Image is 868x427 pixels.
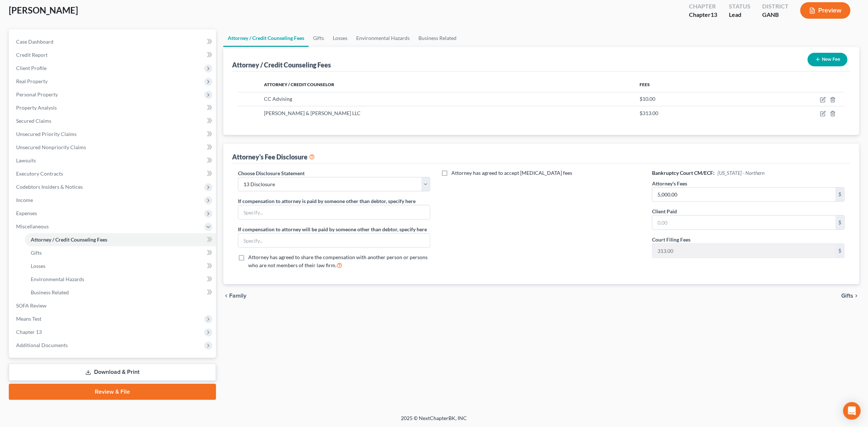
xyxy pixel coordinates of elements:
a: Credit Report [10,48,216,62]
div: Chapter [689,11,717,19]
a: Review & File [9,384,216,400]
span: Codebtors Insiders & Notices [16,184,83,190]
span: Attorney / Credit Counselor [264,82,334,87]
span: $313.00 [640,110,658,116]
div: $ [835,244,844,258]
span: Property Analysis [16,104,57,111]
span: Unsecured Nonpriority Claims [16,144,86,150]
span: Personal Property [16,91,58,97]
span: CC Advising [264,96,292,102]
h6: Bankruptcy Court CM/ECF: [652,169,845,177]
label: Client Paid [652,207,677,215]
span: Means Test [16,316,41,322]
a: Secured Claims [10,114,216,128]
span: Unsecured Priority Claims [16,131,77,137]
a: Losses [25,259,216,273]
span: [PERSON_NAME] & [PERSON_NAME] LLC [264,110,361,116]
label: If compensation to attorney is paid by someone other than debtor, specify here [238,197,416,205]
span: Credit Report [16,52,48,58]
span: 13 [711,11,717,18]
span: Business Related [31,289,69,295]
span: $10.00 [640,96,655,102]
span: SOFA Review [16,302,46,309]
input: Specify... [238,205,430,219]
a: Executory Contracts [10,167,216,180]
span: Attorney / Credit Counseling Fees [31,236,107,243]
div: Status [729,2,750,11]
span: Client Profile [16,65,46,71]
span: Chapter 13 [16,329,42,335]
span: Lawsuits [16,157,36,163]
span: Gifts [841,293,853,299]
span: Expenses [16,210,37,216]
label: If compensation to attorney will be paid by someone other than debtor, specify here [238,225,427,233]
span: Additional Documents [16,342,68,348]
input: Specify... [238,233,430,247]
button: chevron_left Family [223,293,246,299]
a: Attorney / Credit Counseling Fees [25,233,216,246]
span: Attorney has agreed to share the compensation with another person or persons who are not members ... [248,254,428,268]
label: Attorney's Fees [652,180,687,187]
a: SOFA Review [10,299,216,312]
a: Unsecured Priority Claims [10,128,216,141]
span: Case Dashboard [16,38,53,45]
span: Income [16,197,33,203]
span: Fees [640,82,650,87]
a: Property Analysis [10,101,216,114]
a: Business Related [25,286,216,299]
label: Choose Disclosure Statement [238,169,305,177]
span: Secured Claims [16,118,51,124]
div: GANB [762,11,789,19]
a: Attorney / Credit Counseling Fees [223,29,309,47]
a: Environmental Hazards [25,273,216,286]
span: Family [229,293,246,299]
button: Gifts chevron_right [841,293,859,299]
a: Download & Print [9,364,216,381]
button: Preview [800,2,850,19]
div: Attorney's Fee Disclosure [232,152,315,161]
input: 0.00 [652,216,835,229]
i: chevron_left [223,293,229,299]
a: Gifts [25,246,216,259]
span: Executory Contracts [16,170,63,177]
div: $ [835,216,844,229]
input: 0.00 [652,244,835,258]
a: Case Dashboard [10,35,216,48]
i: chevron_right [853,293,859,299]
div: Attorney / Credit Counseling Fees [232,60,331,69]
span: Losses [31,263,45,269]
button: New Fee [808,53,847,66]
div: $ [835,188,844,202]
a: Business Related [414,29,461,47]
span: Real Property [16,78,48,84]
input: 0.00 [652,188,835,202]
a: Environmental Hazards [352,29,414,47]
div: Chapter [689,2,717,11]
div: Open Intercom Messenger [843,402,861,420]
span: Environmental Hazards [31,276,84,282]
a: Lawsuits [10,154,216,167]
label: Court Filing Fees [652,236,690,243]
span: [US_STATE] - Northern [718,170,764,176]
a: Unsecured Nonpriority Claims [10,141,216,154]
a: Gifts [309,29,328,47]
div: District [762,2,789,11]
span: Attorney has agreed to accept [MEDICAL_DATA] fees [451,170,572,176]
span: Gifts [31,250,42,256]
span: [PERSON_NAME] [9,5,78,15]
a: Losses [328,29,352,47]
div: Lead [729,11,750,19]
span: Miscellaneous [16,223,49,229]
